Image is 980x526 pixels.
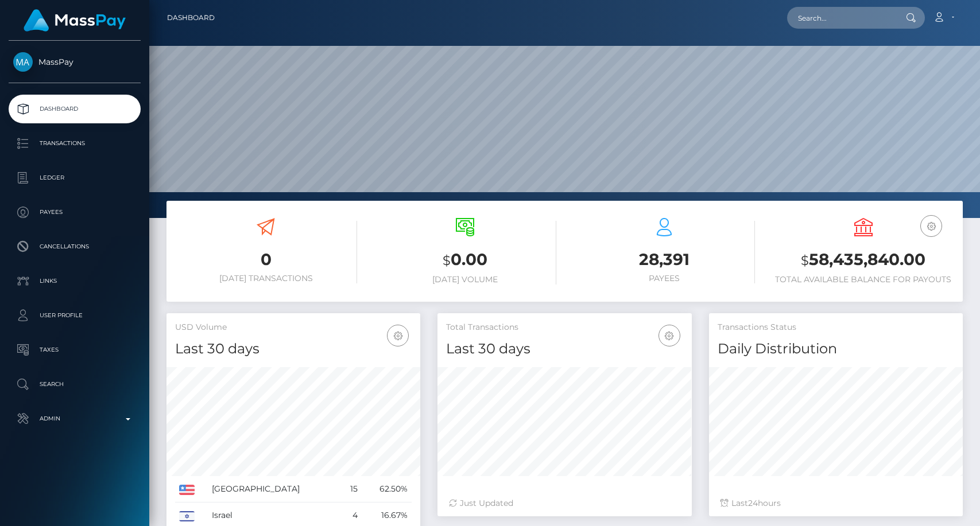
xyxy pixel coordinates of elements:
h3: 0 [175,248,357,271]
a: Payees [9,198,141,227]
a: Links [9,267,141,295]
p: Search [13,376,136,393]
p: Cancellations [13,238,136,255]
p: User Profile [13,307,136,324]
img: IL.png [179,511,195,521]
td: [GEOGRAPHIC_DATA] [208,476,340,502]
span: MassPay [9,57,141,67]
p: Links [13,272,136,290]
img: MassPay [13,52,33,72]
a: Ledger [9,163,141,192]
img: MassPay Logo [24,9,126,32]
a: Admin [9,404,141,433]
h6: [DATE] Transactions [175,274,357,283]
h4: Last 30 days [446,339,683,359]
p: Taxes [13,341,136,359]
div: Just Updated [449,497,680,509]
h5: USD Volume [175,322,412,333]
p: Payees [13,204,136,221]
td: 62.50% [362,476,412,502]
span: 24 [748,498,758,508]
p: Admin [13,410,136,427]
h6: Payees [574,274,756,283]
h4: Last 30 days [175,339,412,359]
p: Dashboard [13,100,136,118]
h3: 58,435,840.00 [772,248,954,272]
div: Last hours [721,497,951,509]
p: Transactions [13,135,136,152]
a: Transactions [9,129,141,158]
h3: 28,391 [574,248,756,271]
h6: Total Available Balance for Payouts [772,275,954,285]
input: Search... [787,7,895,29]
a: Search [9,370,141,399]
a: Dashboard [167,6,215,30]
p: Ledger [13,169,136,186]
small: $ [801,252,809,268]
a: Cancellations [9,232,141,261]
h5: Total Transactions [446,322,683,333]
h5: Transactions Status [718,322,954,333]
a: Taxes [9,336,141,364]
td: 15 [340,476,362,502]
h4: Daily Distribution [718,339,954,359]
a: Dashboard [9,95,141,123]
h6: [DATE] Volume [374,275,556,285]
img: US.png [179,485,195,495]
a: User Profile [9,301,141,330]
h3: 0.00 [374,248,556,272]
small: $ [443,252,451,268]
